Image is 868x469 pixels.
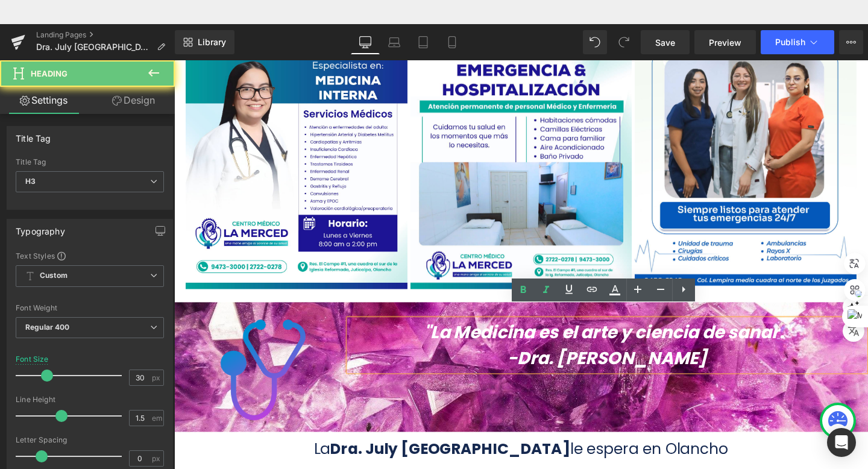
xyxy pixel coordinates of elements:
[16,251,164,260] div: Text Styles
[655,36,675,49] span: Save
[36,42,152,52] span: Dra. July [GEOGRAPHIC_DATA] | Internista
[380,30,409,54] a: Laptop
[438,30,467,54] a: Mobile
[152,455,162,462] span: px
[262,299,648,324] i: "La Medicina es el arte y ciencia de sanar."
[31,69,68,78] span: Heading
[583,30,607,54] button: Undo
[40,271,68,281] b: Custom
[25,177,36,186] b: H3
[36,30,175,40] a: Landing Pages
[761,30,834,54] button: Publish
[709,36,741,49] span: Preview
[775,37,805,47] span: Publish
[409,30,438,54] a: Tablet
[147,423,164,444] span: La
[417,423,583,444] span: le espera en Olancho
[152,374,162,382] span: px
[351,30,380,54] a: Desktop
[16,127,51,143] div: Title Tag
[198,37,226,48] span: Library
[350,326,560,351] i: -Dra. [PERSON_NAME]
[16,395,164,404] div: Line Height
[16,436,164,444] div: Letter Spacing
[175,30,234,54] a: New Library
[612,30,636,54] button: Redo
[694,30,756,54] a: Preview
[12,422,717,445] h3: Dra. July [GEOGRAPHIC_DATA]
[839,30,863,54] button: More
[152,414,162,422] span: em
[827,428,856,457] div: Open Intercom Messenger
[16,219,65,236] div: Typography
[16,355,49,364] div: Font Size
[16,158,164,166] div: Title Tag
[90,87,177,114] a: Design
[16,304,164,312] div: Font Weight
[25,323,70,332] b: Regular 400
